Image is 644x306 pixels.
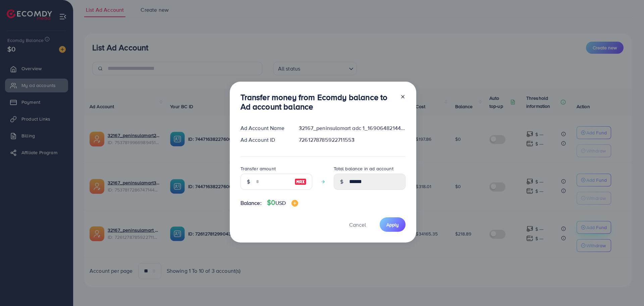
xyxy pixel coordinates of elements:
h4: $0 [267,199,298,207]
span: USD [275,199,286,207]
div: 32167_peninsulamart adc 1_1690648214482 [293,124,411,132]
span: Cancel [349,221,366,228]
span: Apply [386,221,399,228]
label: Transfer amount [240,165,276,172]
label: Total balance in ad account [334,165,393,172]
div: Ad Account Name [235,124,294,132]
button: Cancel [341,217,374,232]
div: 7261278785922711553 [293,136,411,144]
img: image [291,200,298,207]
h3: Transfer money from Ecomdy balance to Ad account balance [240,92,395,112]
iframe: Chat [615,276,639,301]
span: Balance: [240,199,262,207]
img: image [294,178,307,186]
button: Apply [380,217,406,232]
div: Ad Account ID [235,136,294,144]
